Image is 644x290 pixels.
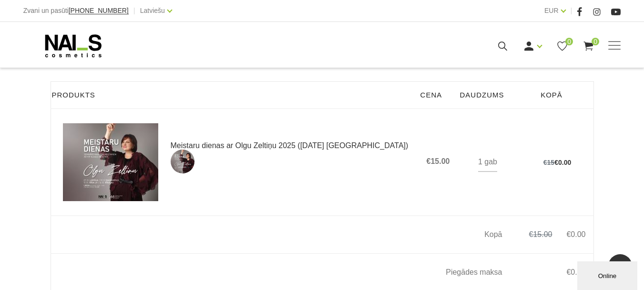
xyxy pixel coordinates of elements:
[446,268,509,276] span: Piegādes maksa
[454,82,510,109] th: Daudzums
[140,5,165,16] a: Latviešu
[565,38,573,45] span: 0
[571,5,572,17] span: |
[171,142,414,173] a: Meistaru dienas ar Olgu Zeltiņu 2025 ([DATE] [GEOGRAPHIC_DATA])
[543,159,554,166] s: €
[51,82,415,109] th: Produkts
[415,82,454,109] th: Cena
[427,157,454,166] span: €15.00
[592,38,599,45] span: 0
[529,230,533,238] s: €
[571,268,585,276] span: 0.00
[583,40,594,52] a: 0
[577,259,639,290] iframe: chat widget
[544,5,559,16] a: EUR
[69,7,129,14] a: [PHONE_NUMBER]
[556,40,568,52] a: 0
[554,159,558,166] span: €
[23,5,129,17] div: Zvani un pasūti
[547,159,555,166] span: 15
[478,153,497,172] div: 1 gab
[566,268,571,276] span: €
[571,230,585,238] span: 0.00
[510,82,594,109] th: Kopā
[484,230,509,238] span: Kopā
[566,230,571,238] span: €
[558,159,571,166] span: 0.00
[133,5,135,17] span: |
[533,230,552,238] s: 15.00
